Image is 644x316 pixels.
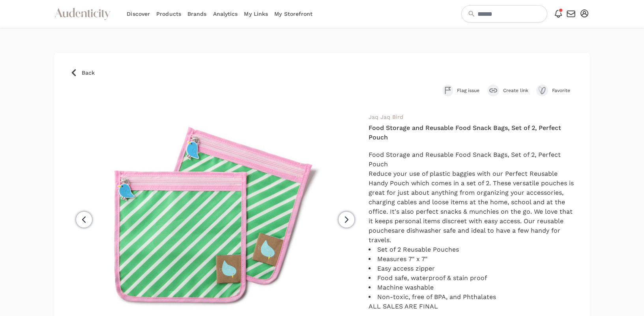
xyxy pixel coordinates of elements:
[369,227,560,244] span: are dishwasher safe and ideal to have a few handy for travels.
[503,87,528,94] span: Create link
[369,114,403,120] a: Jaq Jaq Bird
[369,273,574,283] li: Food safe, waterproof & stain proof
[536,85,574,96] button: Favorite
[369,150,574,169] p: Food Storage and Reusable Food Snack Bags, Set of 2, Perfect Pouch
[82,69,95,77] span: Back
[369,254,574,264] li: Measures 7" x 7"
[369,264,574,273] li: Easy access zipper
[369,292,574,302] li: Non-toxic, free of BPA, and Phthalates
[443,85,479,96] button: Flag issue
[487,85,528,96] button: Create link
[369,245,574,254] li: Set of 2 Reusable Pouches
[369,123,574,142] h4: Food Storage and Reusable Food Snack Bags, Set of 2, Perfect Pouch
[369,283,574,292] li: Machine washable
[70,69,574,77] a: Back
[369,303,438,310] span: ALL SALES ARE FINAL
[457,87,479,94] span: Flag issue
[552,87,574,94] span: Favorite
[369,169,574,245] p: Reduce your use of plastic baggies with our Perfect Reusable Handy Pouch which comes in a set of ...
